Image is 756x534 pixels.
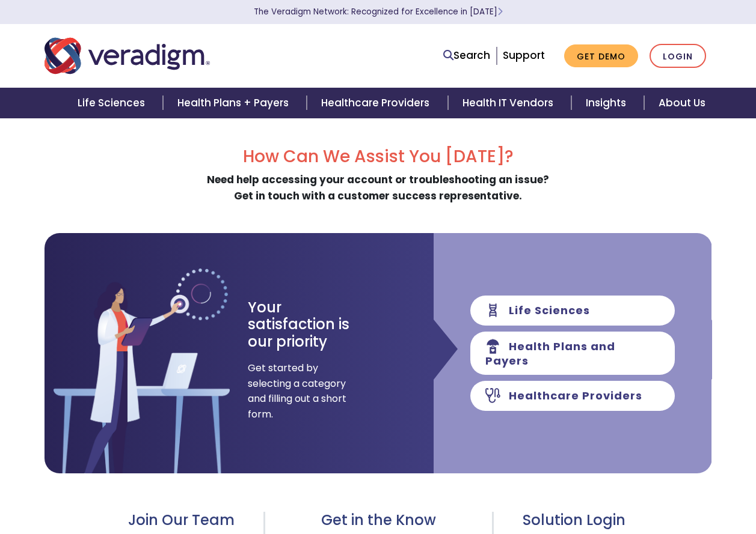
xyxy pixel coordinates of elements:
[45,36,210,76] img: Veradigm logo
[644,88,720,118] a: About Us
[523,512,711,529] h3: Solution Login
[307,88,447,118] a: Healthcare Providers
[571,88,644,118] a: Insights
[443,47,490,64] a: Search
[254,6,503,17] a: The Veradigm Network: Recognized for Excellence in [DATE]Learn More
[497,6,503,17] span: Learn More
[45,512,235,529] h3: Join Our Team
[294,512,463,529] h3: Get in the Know
[207,172,549,203] strong: Need help accessing your account or troubleshooting an issue? Get in touch with a customer succes...
[448,88,571,118] a: Health IT Vendors
[564,44,638,68] a: Get Demo
[248,360,347,422] span: Get started by selecting a category and filling out a short form.
[650,44,706,68] a: Login
[248,299,371,351] h3: Your satisfaction is our priority
[45,147,712,167] h2: How Can We Assist You [DATE]?
[63,88,163,118] a: Life Sciences
[163,88,307,118] a: Health Plans + Payers
[503,48,545,62] a: Support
